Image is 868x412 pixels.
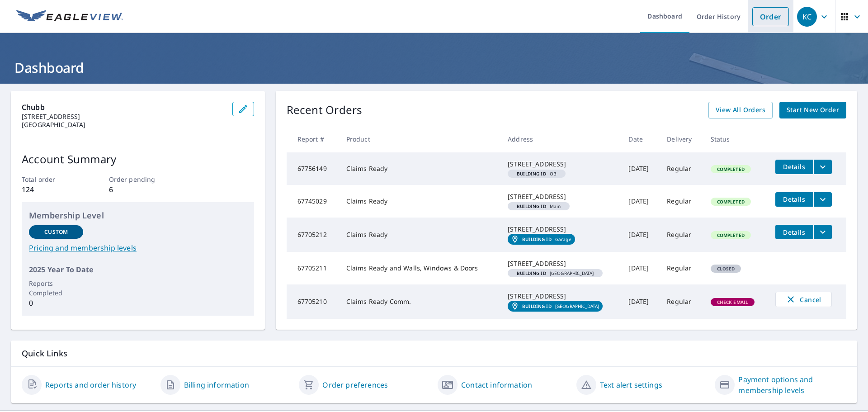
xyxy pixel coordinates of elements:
div: [STREET_ADDRESS] [508,292,614,301]
th: Report # [287,126,339,152]
div: [STREET_ADDRESS] [508,259,614,268]
td: 67705210 [287,284,339,319]
button: detailsBtn-67705212 [775,225,813,239]
td: Regular [660,185,703,218]
span: Completed [712,232,750,238]
div: [STREET_ADDRESS] [508,160,614,169]
button: filesDropdownBtn-67705212 [813,225,832,239]
th: Date [621,126,660,152]
td: 67745029 [287,185,339,218]
p: Total order [22,175,80,184]
span: Completed [712,199,750,205]
a: Text alert settings [600,379,662,390]
td: Regular [660,284,703,319]
button: detailsBtn-67745029 [775,192,813,207]
a: View All Orders [708,102,773,118]
p: 0 [29,298,83,308]
span: Details [781,228,808,237]
p: Recent Orders [287,102,363,118]
td: [DATE] [621,218,660,252]
th: Delivery [660,126,703,152]
span: Details [781,195,808,204]
td: Claims Ready [339,152,500,185]
p: Order pending [109,175,167,184]
button: detailsBtn-67756149 [775,160,813,174]
span: Completed [712,166,750,172]
p: 124 [22,184,80,195]
span: Details [781,162,808,171]
div: KC [797,7,817,27]
span: OB [511,171,562,176]
td: 67705212 [287,218,339,252]
span: Start New Order [787,104,839,116]
img: EV Logo [16,10,123,24]
div: [STREET_ADDRESS] [508,225,614,234]
span: Check Email [712,299,754,305]
td: Claims Ready [339,185,500,218]
th: Address [500,126,621,152]
button: filesDropdownBtn-67756149 [813,160,832,174]
a: Reports and order history [45,379,136,390]
div: [STREET_ADDRESS] [508,192,614,201]
em: Building ID [522,237,552,242]
a: Billing information [184,379,249,390]
td: 67756149 [287,152,339,185]
td: [DATE] [621,284,660,319]
span: [GEOGRAPHIC_DATA] [511,271,599,275]
td: Claims Ready and Walls, Windows & Doors [339,252,500,284]
td: Claims Ready [339,218,500,252]
em: Building ID [517,204,546,208]
p: Account Summary [22,151,254,167]
p: Membership Level [29,209,247,222]
a: Building ID[GEOGRAPHIC_DATA] [508,301,603,312]
button: filesDropdownBtn-67745029 [813,192,832,207]
td: Claims Ready Comm. [339,284,500,319]
p: 6 [109,184,167,195]
a: Building IDGarage [508,234,575,245]
span: Cancel [785,294,822,305]
td: Regular [660,252,703,284]
span: Closed [712,265,741,272]
a: Order preferences [322,379,388,390]
td: [DATE] [621,152,660,185]
td: [DATE] [621,252,660,284]
em: Building ID [517,171,546,176]
span: View All Orders [716,104,765,116]
h1: Dashboard [11,58,857,77]
a: Order [752,7,789,26]
td: Regular [660,152,703,185]
td: Regular [660,218,703,252]
p: Chubb [22,102,225,113]
p: 2025 Year To Date [29,264,247,275]
button: Cancel [775,292,832,307]
em: Building ID [522,303,552,309]
span: Main [511,204,566,208]
p: Reports Completed [29,279,83,298]
a: Pricing and membership levels [29,242,247,253]
a: Payment options and membership levels [738,374,846,396]
p: Quick Links [22,348,846,359]
a: Start New Order [779,102,846,118]
a: Contact information [461,379,532,390]
em: Building ID [517,271,546,275]
th: Product [339,126,500,152]
p: Custom [44,228,68,236]
td: [DATE] [621,185,660,218]
p: [GEOGRAPHIC_DATA] [22,121,225,129]
th: Status [703,126,768,152]
p: [STREET_ADDRESS] [22,113,225,121]
td: 67705211 [287,252,339,284]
